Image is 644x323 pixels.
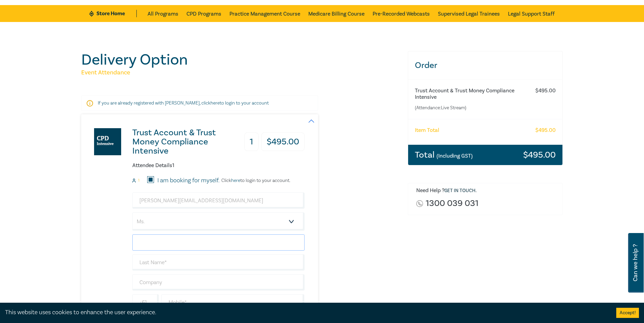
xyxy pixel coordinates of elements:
input: Company [132,274,305,291]
p: If you are already registered with [PERSON_NAME], click to login to your account [98,100,302,107]
span: Can we help ? [632,237,639,289]
h5: Event Attendance [81,69,400,77]
input: Last Name* [132,254,305,271]
p: Click to login to your account. [220,178,290,183]
a: here [231,178,240,184]
a: Medicare Billing Course [308,5,364,22]
input: Mobile* [161,294,305,310]
h1: Delivery Option [81,51,400,69]
h3: Total [415,151,473,159]
input: First Name* [132,234,305,251]
h3: Trust Account & Trust Money Compliance Intensive [132,128,244,156]
a: All Programs [148,5,178,22]
h3: Order [408,51,563,79]
h6: Trust Account & Trust Money Compliance Intensive [415,88,529,100]
label: I am booking for myself. [157,176,220,185]
h6: $ 495.00 [535,127,556,134]
a: Supervised Legal Trainees [438,5,500,22]
h6: $ 495.00 [535,88,556,94]
a: CPD Programs [186,5,221,22]
h3: $ 495.00 [523,151,556,159]
h3: 1 [244,133,259,151]
a: Practice Management Course [229,5,300,22]
h6: Need Help ? . [416,187,558,194]
a: Legal Support Staff [508,5,555,22]
h3: $ 495.00 [261,133,305,151]
small: (Including GST) [437,153,473,159]
small: 1 [138,178,139,183]
div: This website uses cookies to enhance the user experience. [5,308,606,317]
input: Attendee Email* [132,192,305,209]
small: (Attendance: Live Stream ) [415,105,529,111]
a: Get in touch [444,188,475,194]
input: +61 [132,294,159,310]
a: Store Home [89,10,136,17]
a: here [210,100,220,106]
h6: Attendee Details 1 [132,162,305,169]
button: Accept cookies [616,308,639,318]
a: Pre-Recorded Webcasts [373,5,430,22]
a: 1300 039 031 [426,199,479,208]
h6: Item Total [415,127,439,134]
img: Trust Account & Trust Money Compliance Intensive [94,128,121,155]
